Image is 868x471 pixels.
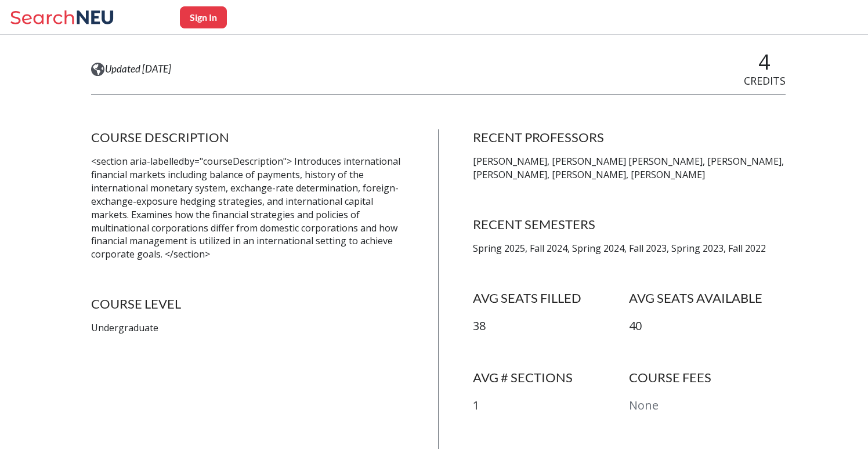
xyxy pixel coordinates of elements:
[473,216,786,233] h4: RECENT SEMESTERS
[629,318,785,335] p: 40
[91,155,404,261] p: <section aria-labelledby="courseDescription"> Introduces international financial markets includin...
[473,369,629,386] h4: AVG # SECTIONS
[629,290,785,306] h4: AVG SEATS AVAILABLE
[629,369,785,386] h4: COURSE FEES
[91,296,404,312] h4: COURSE LEVEL
[473,397,629,414] p: 1
[473,290,629,306] h4: AVG SEATS FILLED
[473,242,786,255] p: Spring 2025, Fall 2024, Spring 2024, Fall 2023, Spring 2023, Fall 2022
[629,397,785,414] p: None
[473,129,786,146] h4: RECENT PROFESSORS
[91,129,404,146] h4: COURSE DESCRIPTION
[91,321,404,335] p: Undergraduate
[744,74,786,88] span: CREDITS
[180,6,227,28] button: Sign In
[473,318,629,335] p: 38
[105,63,171,75] span: Updated [DATE]
[473,155,786,182] p: [PERSON_NAME], [PERSON_NAME] [PERSON_NAME], [PERSON_NAME], [PERSON_NAME], [PERSON_NAME], [PERSON_...
[758,48,771,76] span: 4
